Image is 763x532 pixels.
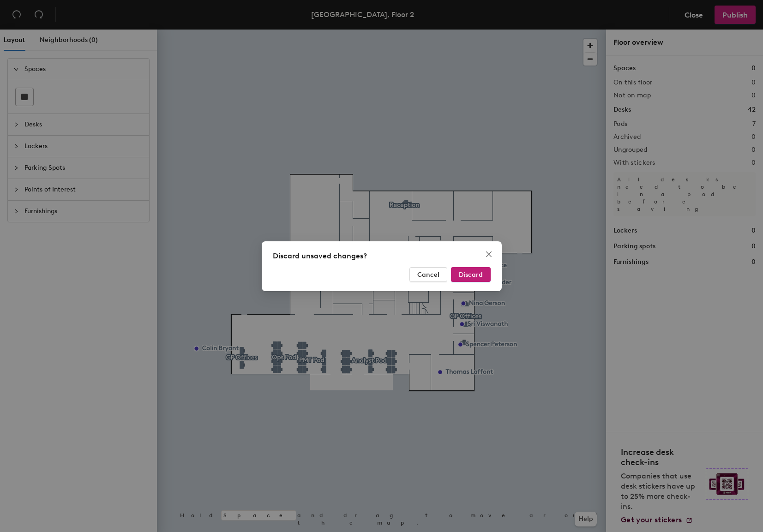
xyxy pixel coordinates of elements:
span: close [485,251,493,258]
button: Discard [451,267,491,282]
button: Cancel [409,267,447,282]
span: Cancel [417,270,439,278]
div: Discard unsaved changes? [273,251,491,262]
span: Close [481,251,496,258]
span: Discard [459,270,483,278]
button: Close [481,247,496,262]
